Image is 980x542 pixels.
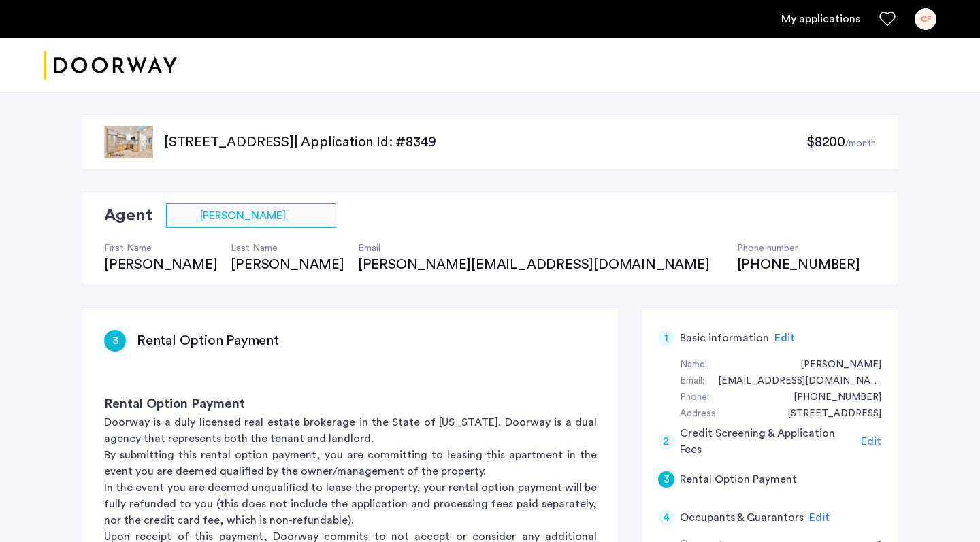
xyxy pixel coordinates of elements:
[774,333,795,343] span: Edit
[164,133,806,152] p: [STREET_ADDRESS] | Application Id: #8349
[680,509,804,526] h5: Occupants & Guarantors
[806,135,845,149] span: $8200
[923,488,966,528] iframe: chat widget
[809,512,830,523] span: Edit
[680,471,797,488] h5: Rental Option Payment
[774,406,881,422] div: 16 Briarwood Lane
[104,414,597,447] p: Doorway is a duly licensed real estate brokerage in the State of [US_STATE]. Doorway is a dual ag...
[680,330,769,346] h5: Basic information
[358,255,723,274] div: [PERSON_NAME][EMAIL_ADDRESS][DOMAIN_NAME]
[879,11,896,27] a: Favorites
[680,390,709,406] div: Phone:
[737,255,860,274] div: [PHONE_NUMBER]
[781,11,860,27] a: My application
[680,357,707,373] div: Name:
[44,40,177,91] a: Cazamio logo
[104,447,597,479] p: By submitting this rental option payment, you are committing to leasing this apartment in the eve...
[104,241,217,255] h4: First Name
[44,40,177,91] img: logo
[680,373,704,390] div: Email:
[658,509,674,526] div: 4
[104,126,153,158] img: apartment
[137,331,279,350] h3: Rental Option Payment
[680,425,856,458] h5: Credit Screening & Application Fees
[104,479,597,528] p: In the event you are deemed unqualified to lease the property, your rental option payment will be...
[861,436,881,447] span: Edit
[704,373,881,390] div: cflan03@gmail.com
[658,471,674,488] div: 3
[231,241,344,255] h4: Last Name
[104,330,126,352] div: 3
[658,330,674,346] div: 1
[104,395,597,414] h3: Rental Option Payment
[787,357,881,373] div: Catherine Flanagan
[358,241,723,255] h4: Email
[231,255,344,274] div: [PERSON_NAME]
[680,406,718,422] div: Address:
[658,433,674,450] div: 2
[104,255,217,274] div: [PERSON_NAME]
[845,139,876,148] sub: /month
[915,8,936,30] div: CF
[104,203,152,228] h2: Agent
[737,241,860,255] h4: Phone number
[780,390,881,406] div: +19142604079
